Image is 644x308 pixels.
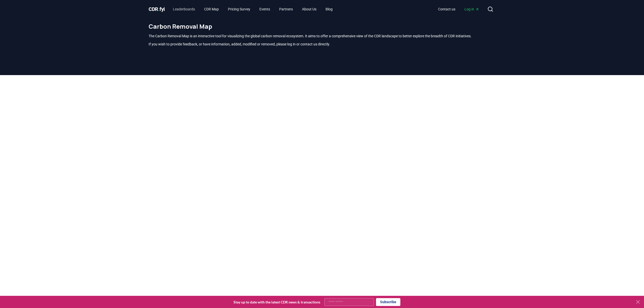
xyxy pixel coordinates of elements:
[169,5,337,14] nav: Main
[149,22,495,30] h1: Carbon Removal Map
[149,6,165,13] a: CDR.fyi
[149,42,495,47] p: If you wish to provide feedback, or have information, added, modified or removed, please log in o...
[149,6,165,12] span: CDR fyi
[224,5,254,14] a: Pricing Survey
[169,5,199,14] a: Leaderboards
[460,5,483,14] a: Log in
[275,5,297,14] a: Partners
[200,5,223,14] a: CDR Map
[434,5,459,14] a: Contact us
[255,5,274,14] a: Events
[464,7,479,12] span: Log in
[434,5,483,14] nav: Main
[298,5,320,14] a: About Us
[158,6,160,12] span: .
[321,5,337,14] a: Blog
[149,33,495,39] p: The Carbon Removal Map is an interactive tool for visualizing the global carbon removal ecosystem...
